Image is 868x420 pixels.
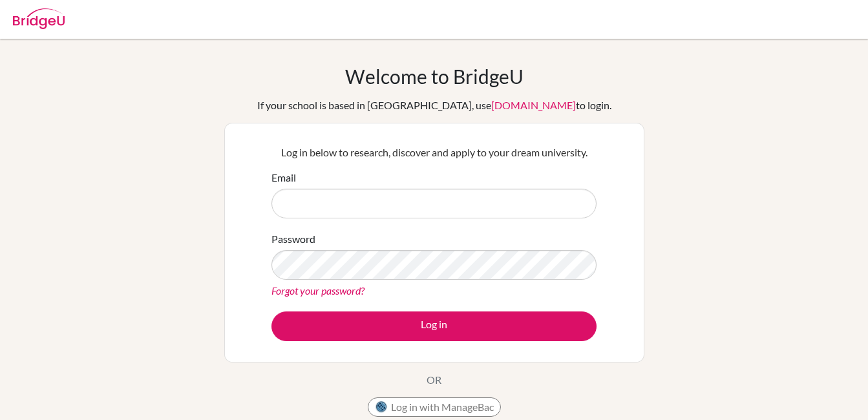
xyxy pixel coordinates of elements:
label: Password [271,231,315,247]
img: Bridge-U [13,8,65,29]
button: Log in [271,311,597,341]
div: If your school is based in [GEOGRAPHIC_DATA], use to login. [257,98,611,113]
p: Log in below to research, discover and apply to your dream university. [271,145,597,160]
a: Forgot your password? [271,284,365,297]
button: Log in with ManageBac [368,397,501,417]
h1: Welcome to BridgeU [345,65,524,88]
a: [DOMAIN_NAME] [491,99,576,111]
p: OR [427,372,441,388]
label: Email [271,170,296,185]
